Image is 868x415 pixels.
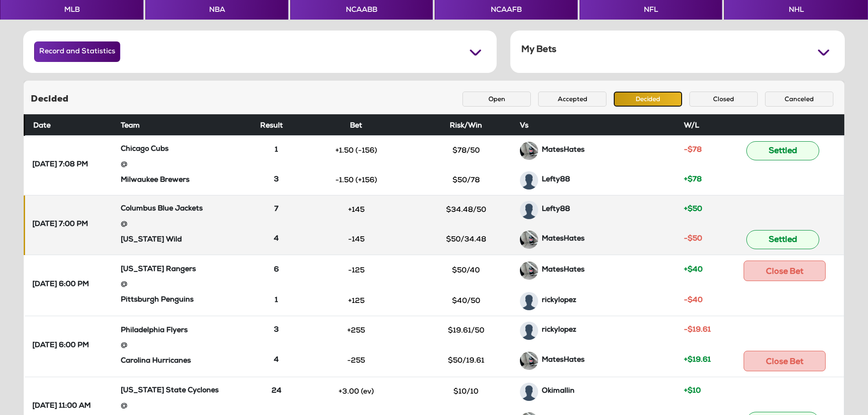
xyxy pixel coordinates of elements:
button: +1.50 (-156) [322,143,390,159]
img: hIZp8s1qT+F9nasn0Gojk4AAAAAElFTkSuQmCC [520,142,538,160]
strong: [DATE] 7:00 PM [32,220,88,230]
button: Decided [614,92,682,107]
strong: Carolina Hurricanes [121,358,191,365]
button: +3.00 (ev) [322,384,390,400]
button: Record and Statistics [34,41,120,62]
strong: 3 [274,327,279,334]
h5: My Bets [521,45,556,56]
strong: MatesHates [542,147,585,154]
th: Vs [516,114,680,135]
button: $40/50 [432,293,500,309]
strong: Lefty88 [542,206,570,213]
th: Result [257,114,296,135]
img: avatar-default.png [520,292,538,310]
button: Accepted [538,92,606,107]
th: Bet [297,114,416,135]
button: -125 [322,263,390,278]
button: +255 [322,323,390,338]
strong: 3 [274,176,279,184]
button: Close Bet [744,261,826,281]
div: @ [121,277,253,294]
strong: [US_STATE] Rangers [121,266,196,273]
strong: 24 [272,388,282,395]
button: $50/19.61 [432,353,500,369]
strong: +$40 [684,266,703,274]
button: $19.61/50 [432,323,500,338]
img: hIZp8s1qT+F9nasn0Gojk4AAAAAElFTkSuQmCC [520,231,538,249]
strong: 1 [275,297,278,304]
h5: Decided [31,94,68,105]
strong: Pittsburgh Penguins [121,297,194,304]
button: Closed [689,92,758,107]
img: avatar-default.png [520,383,538,401]
button: +125 [322,293,390,309]
strong: 6 [274,266,279,274]
img: avatar-default.png [520,171,538,190]
strong: +$10 [684,388,701,395]
button: +145 [322,202,390,218]
strong: rickylopez [542,297,576,304]
img: hIZp8s1qT+F9nasn0Gojk4AAAAAElFTkSuQmCC [520,261,538,280]
strong: [DATE] 11:00 AM [32,402,91,412]
strong: -$40 [684,297,703,304]
th: Team [117,114,257,135]
strong: 4 [274,236,279,243]
button: Open [462,92,531,107]
strong: [US_STATE] State Cyclones [121,387,219,395]
strong: 1 [275,147,278,154]
strong: 4 [274,357,279,364]
strong: Okimallin [542,388,575,395]
strong: +$50 [684,206,702,213]
button: $50/40 [432,263,500,278]
strong: -$19.61 [684,327,711,334]
strong: [DATE] 6:00 PM [32,341,89,351]
button: Canceled [765,92,833,107]
button: -145 [322,232,390,247]
button: Close Bet [744,351,826,371]
button: $50/34.48 [432,232,500,247]
button: $34.48/50 [432,202,500,218]
strong: rickylopez [542,327,576,334]
strong: Chicago Cubs [121,146,169,153]
th: Date [25,114,117,135]
button: Settled [746,230,819,249]
button: -1.50 (+156) [322,173,390,188]
div: @ [121,157,253,174]
strong: Columbus Blue Jackets [121,205,203,213]
div: @ [121,338,253,355]
strong: MatesHates [542,357,585,364]
strong: [DATE] 6:00 PM [32,280,89,290]
button: Settled [746,141,819,160]
img: hIZp8s1qT+F9nasn0Gojk4AAAAAElFTkSuQmCC [520,352,538,370]
strong: -$50 [684,236,702,243]
button: $50/78 [432,173,500,188]
strong: +$19.61 [684,357,711,364]
img: avatar-default.png [520,322,538,340]
th: W/L [680,114,725,135]
th: Risk/Win [416,114,516,135]
strong: Milwaukee Brewers [121,177,190,184]
strong: [US_STATE] Wild [121,236,182,244]
strong: +$78 [684,176,702,184]
strong: MatesHates [542,266,585,274]
strong: -$78 [684,147,702,154]
button: -255 [322,353,390,369]
strong: Lefty88 [542,176,570,184]
div: @ [121,216,253,234]
button: $10/10 [432,384,500,400]
strong: MatesHates [542,236,585,243]
img: avatar-default.png [520,201,538,219]
button: $78/50 [432,143,500,159]
strong: [DATE] 7:08 PM [32,160,88,170]
strong: Philadelphia Flyers [121,327,188,334]
strong: 7 [274,206,278,213]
